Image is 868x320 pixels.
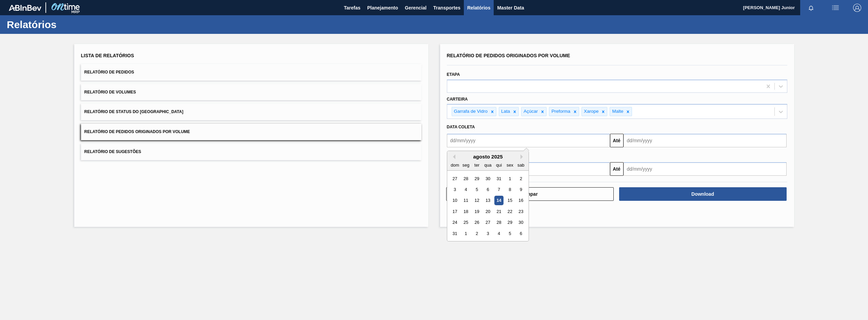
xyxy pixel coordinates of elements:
div: Choose quarta-feira, 27 de agosto de 2025 [483,218,492,227]
span: Master Data [497,4,524,12]
button: Relatório de Volumes [81,84,421,101]
div: Lata [499,107,511,116]
div: Malte [610,107,624,116]
div: Choose domingo, 17 de agosto de 2025 [450,207,459,216]
input: dd/mm/yyyy [624,162,787,176]
button: Notificações [800,3,822,13]
div: Xarope [582,107,600,116]
span: Relatórios [467,4,490,12]
div: Choose quarta-feira, 13 de agosto de 2025 [483,196,492,205]
button: Previous Month [451,154,455,159]
div: Choose terça-feira, 29 de julho de 2025 [472,174,481,183]
label: Etapa [447,72,460,77]
span: Gerencial [405,4,427,12]
img: TNhmsLtSVTkK8tSr43FrP2fwEKptu5GPRR3wAAAABJRU5ErkJggg== [9,5,41,11]
span: Relatório de Sugestões [84,149,141,154]
div: Choose sexta-feira, 5 de setembro de 2025 [505,229,514,238]
span: Tarefas [344,4,360,12]
div: Choose domingo, 3 de agosto de 2025 [450,185,459,194]
div: Choose segunda-feira, 18 de agosto de 2025 [461,207,470,216]
div: Choose terça-feira, 2 de setembro de 2025 [472,229,481,238]
span: Relatório de Volumes [84,90,136,94]
div: Choose quinta-feira, 14 de agosto de 2025 [494,196,503,205]
div: Choose segunda-feira, 25 de agosto de 2025 [461,218,470,227]
div: Choose sexta-feira, 1 de agosto de 2025 [505,174,514,183]
div: Choose quinta-feira, 28 de agosto de 2025 [494,218,503,227]
button: Até [610,134,624,147]
div: qua [483,161,492,170]
div: ter [472,161,481,170]
div: Choose sexta-feira, 15 de agosto de 2025 [505,196,514,205]
span: Planejamento [367,4,398,12]
img: Logout [853,4,861,12]
div: Choose quinta-feira, 7 de agosto de 2025 [494,185,503,194]
div: Garrafa de Vidro [452,107,489,116]
span: Data coleta [447,125,475,129]
span: Relatório de Status do [GEOGRAPHIC_DATA] [84,109,183,114]
div: seg [461,161,470,170]
div: Choose segunda-feira, 28 de julho de 2025 [461,174,470,183]
div: sex [505,161,514,170]
h1: Relatórios [7,21,127,28]
span: Relatório de Pedidos Originados por Volume [447,53,570,58]
label: Carteira [447,97,468,102]
div: Choose terça-feira, 19 de agosto de 2025 [472,207,481,216]
div: month 2025-08 [449,173,526,239]
div: Choose terça-feira, 5 de agosto de 2025 [472,185,481,194]
div: Choose quarta-feira, 30 de julho de 2025 [483,174,492,183]
div: Choose quarta-feira, 6 de agosto de 2025 [483,185,492,194]
div: Preforma [549,107,571,116]
span: Transportes [433,4,460,12]
div: Choose quarta-feira, 20 de agosto de 2025 [483,207,492,216]
div: Choose sábado, 30 de agosto de 2025 [516,218,525,227]
div: Choose quinta-feira, 4 de setembro de 2025 [494,229,503,238]
button: Download [619,187,787,201]
button: Até [610,162,624,176]
div: Choose sábado, 16 de agosto de 2025 [516,196,525,205]
button: Limpar [446,187,614,201]
div: Choose domingo, 31 de agosto de 2025 [450,229,459,238]
button: Relatório de Status do [GEOGRAPHIC_DATA] [81,104,421,120]
div: dom [450,161,459,170]
span: Lista de Relatórios [81,53,134,58]
div: Choose segunda-feira, 11 de agosto de 2025 [461,196,470,205]
input: dd/mm/yyyy [447,134,610,147]
img: userActions [831,4,840,12]
div: Choose sábado, 23 de agosto de 2025 [516,207,525,216]
div: Choose sexta-feira, 8 de agosto de 2025 [505,185,514,194]
div: Choose quarta-feira, 3 de setembro de 2025 [483,229,492,238]
div: Choose sábado, 2 de agosto de 2025 [516,174,525,183]
div: Choose sexta-feira, 22 de agosto de 2025 [505,207,514,216]
div: Choose segunda-feira, 1 de setembro de 2025 [461,229,470,238]
div: Choose terça-feira, 26 de agosto de 2025 [472,218,481,227]
div: Açúcar [521,107,539,116]
div: Choose domingo, 27 de julho de 2025 [450,174,459,183]
span: Relatório de Pedidos [84,70,134,74]
div: agosto 2025 [447,154,529,159]
div: Choose quinta-feira, 21 de agosto de 2025 [494,207,503,216]
div: Choose quinta-feira, 31 de julho de 2025 [494,174,503,183]
button: Relatório de Pedidos [81,64,421,81]
input: dd/mm/yyyy [624,134,787,147]
button: Next Month [520,154,525,159]
div: Choose domingo, 10 de agosto de 2025 [450,196,459,205]
div: Choose domingo, 24 de agosto de 2025 [450,218,459,227]
div: Choose sábado, 6 de setembro de 2025 [516,229,525,238]
div: Choose segunda-feira, 4 de agosto de 2025 [461,185,470,194]
button: Relatório de Sugestões [81,144,421,160]
div: Choose sexta-feira, 29 de agosto de 2025 [505,218,514,227]
div: Choose terça-feira, 12 de agosto de 2025 [472,196,481,205]
span: Relatório de Pedidos Originados por Volume [84,129,190,134]
button: Relatório de Pedidos Originados por Volume [81,124,421,140]
div: sab [516,161,525,170]
div: qui [494,161,503,170]
div: Choose sábado, 9 de agosto de 2025 [516,185,525,194]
